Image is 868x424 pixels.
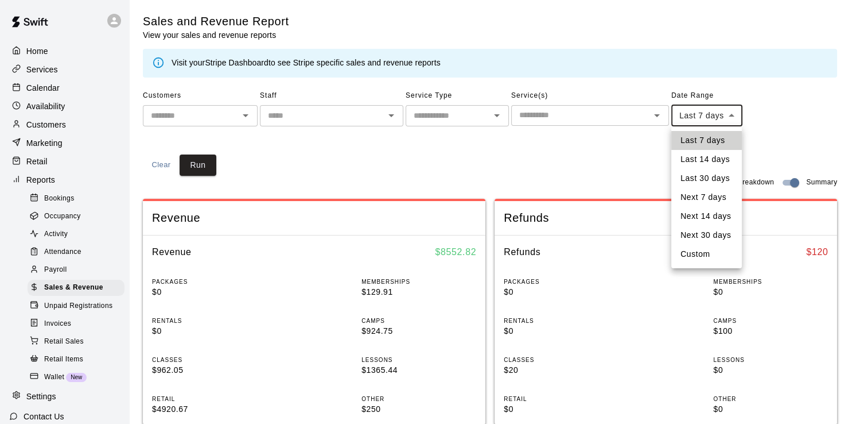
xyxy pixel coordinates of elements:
[671,169,742,188] li: Last 30 days
[671,245,742,264] li: Custom
[671,188,742,207] li: Next 7 days
[671,150,742,169] li: Last 14 days
[671,226,742,245] li: Next 30 days
[671,131,742,150] li: Last 7 days
[671,207,742,226] li: Next 14 days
